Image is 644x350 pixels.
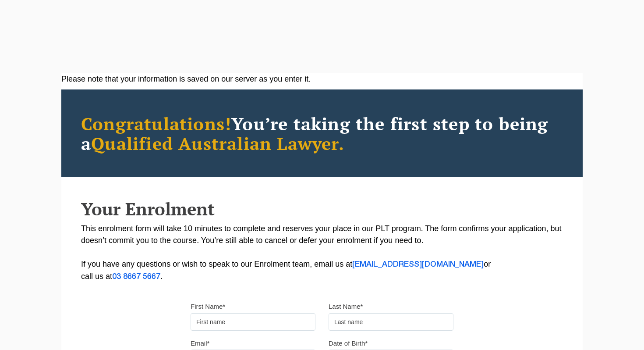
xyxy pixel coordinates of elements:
span: Qualified Australian Lawyer. [91,132,344,155]
label: Last Name* [329,302,363,311]
label: Email* [191,339,209,348]
a: 03 8667 5667 [112,273,160,280]
a: [EMAIL_ADDRESS][DOMAIN_NAME] [352,261,484,268]
input: First name [191,313,315,331]
label: Date of Birth* [329,339,368,348]
h2: Your Enrolment [81,199,563,218]
p: This enrolment form will take 10 minutes to complete and reserves your place in our PLT program. ... [81,223,563,283]
h2: You’re taking the first step to being a [81,114,563,153]
span: Congratulations! [81,112,231,135]
input: Last name [329,313,453,331]
div: Please note that your information is saved on our server as you enter it. [61,73,583,85]
label: First Name* [191,302,225,311]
